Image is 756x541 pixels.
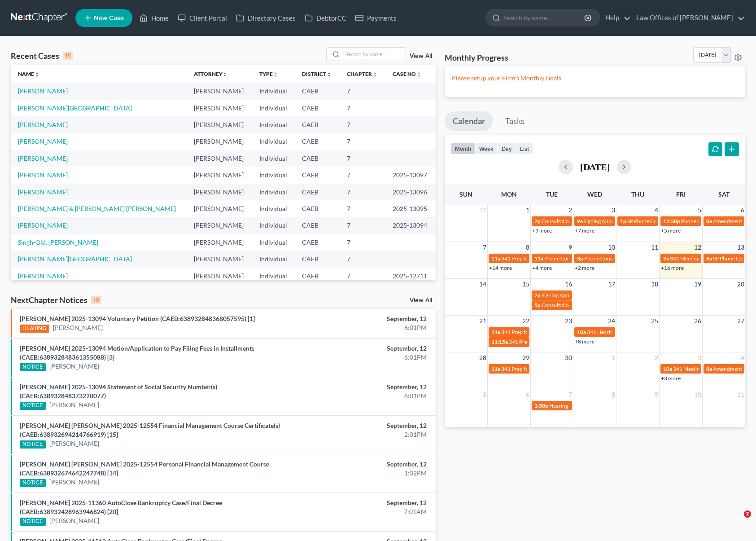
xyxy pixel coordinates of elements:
[252,150,295,167] td: Individual
[491,329,500,335] span: 11a
[252,234,295,251] td: Individual
[650,279,659,290] span: 18
[20,422,280,438] a: [PERSON_NAME] [PERSON_NAME] 2025-12554 Financial Management Course Certificate(s) (CAEB:638932694...
[611,352,616,363] span: 1
[601,10,631,26] a: Help
[542,302,677,308] span: Consultation for [PERSON_NAME][GEOGRAPHIC_DATA]
[223,72,228,77] i: unfold_more
[20,383,217,400] a: [PERSON_NAME] 2025-13094 Statement of Social Security Number(s) (CAEB:638932848373220077)
[532,227,552,234] a: +9 more
[693,389,702,400] span: 10
[410,53,432,59] a: View All
[252,133,295,150] td: Individual
[20,344,254,361] a: [PERSON_NAME] 2025-13094 Motion/Application to Pay Filing Fees in Installments (CAEB:638932848361...
[385,167,435,183] td: 2025-13097
[18,272,68,280] a: [PERSON_NAME]
[297,469,427,478] div: 1:02PM
[297,391,427,400] div: 6:01PM
[187,116,252,133] td: [PERSON_NAME]
[340,100,385,116] td: 7
[187,200,252,217] td: [PERSON_NAME]
[521,279,530,290] span: 15
[18,221,68,229] a: [PERSON_NAME]
[740,352,745,363] span: 4
[568,205,573,216] span: 2
[252,268,295,284] td: Individual
[564,352,573,363] span: 30
[340,268,385,284] td: 7
[546,190,558,198] span: Tue
[18,238,98,246] a: Singh-Old, [PERSON_NAME]
[49,478,99,487] a: [PERSON_NAME]
[252,217,295,234] td: Individual
[736,242,745,253] span: 13
[173,10,232,26] a: Client Portal
[568,389,573,400] span: 7
[20,460,269,477] a: [PERSON_NAME] [PERSON_NAME] 2025-12554 Personal Financial Management Course (CAEB:638932674642247...
[340,234,385,251] td: 7
[661,264,684,271] a: +16 more
[525,389,530,400] span: 6
[568,242,573,253] span: 9
[18,137,68,145] a: [PERSON_NAME]
[187,83,252,99] td: [PERSON_NAME]
[297,460,427,469] div: September, 12
[580,162,610,172] h2: [DATE]
[542,218,677,224] span: Consultation for [GEOGRAPHIC_DATA][PERSON_NAME]
[607,316,616,326] span: 24
[575,338,594,345] a: +8 more
[343,48,406,61] input: Search by name...
[697,205,702,216] span: 5
[49,400,99,409] a: [PERSON_NAME]
[295,200,340,217] td: CAEB
[295,184,340,200] td: CAEB
[491,365,500,372] span: 11a
[49,362,99,371] a: [PERSON_NAME]
[718,190,730,198] span: Sat
[654,352,659,363] span: 2
[295,100,340,116] td: CAEB
[577,218,583,224] span: 9a
[18,205,176,212] a: [PERSON_NAME] & [PERSON_NAME] [PERSON_NAME]
[20,440,46,449] div: NOTICE
[340,184,385,200] td: 7
[295,268,340,284] td: CAEB
[297,323,427,332] div: 6:01PM
[20,315,255,322] a: [PERSON_NAME] 2025-13094 Voluntary Petition (CAEB:638932848368057595) [1]
[661,375,681,382] a: +3 more
[297,353,427,362] div: 6:01PM
[713,365,746,372] span: Amendments:
[18,87,68,95] a: [PERSON_NAME]
[661,227,681,234] a: +5 more
[693,316,702,326] span: 26
[544,255,642,262] span: Phone Consultation for [PERSON_NAME]
[295,150,340,167] td: CAEB
[445,111,493,131] a: Calendar
[34,72,39,77] i: unfold_more
[693,279,702,290] span: 19
[521,316,530,326] span: 22
[187,217,252,234] td: [PERSON_NAME]
[91,296,101,304] div: 10
[187,133,252,150] td: [PERSON_NAME]
[295,234,340,251] td: CAEB
[478,279,487,290] span: 14
[706,255,712,262] span: 8a
[252,100,295,116] td: Individual
[521,352,530,363] span: 29
[340,133,385,150] td: 7
[252,251,295,268] td: Individual
[63,52,73,60] div: 15
[534,218,541,224] span: 2p
[525,205,530,216] span: 1
[459,190,472,198] span: Sun
[542,292,642,299] span: Signing Appointment for [PERSON_NAME]
[611,389,616,400] span: 8
[416,72,421,77] i: unfold_more
[347,70,377,77] a: Chapterunfold_more
[393,70,421,77] a: Case Nounfold_more
[577,329,586,335] span: 10a
[736,316,745,326] span: 27
[252,184,295,200] td: Individual
[663,218,680,224] span: 12:30p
